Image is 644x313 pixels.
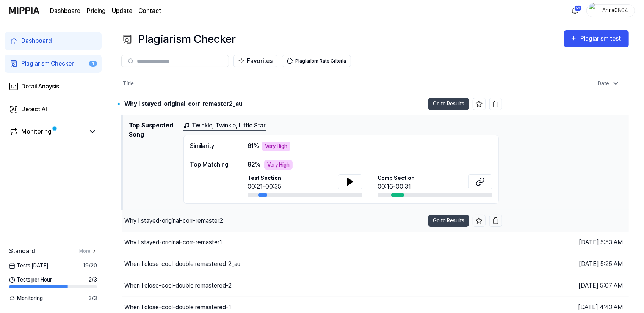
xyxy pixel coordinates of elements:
a: More [79,248,97,255]
div: Why I stayed-original-corr-remaster2 [124,216,223,225]
div: Plagiarism Checker [21,59,74,68]
div: Plagiarism Checker [121,30,236,47]
span: 2 / 3 [89,276,97,284]
button: Plagiarism test [564,30,629,47]
button: Go to Results [428,98,469,110]
a: Update [112,6,132,16]
div: Detail Anaysis [21,82,59,91]
div: Monitoring [21,127,52,136]
span: Test Section [248,174,281,182]
div: Why I stayed-original-corr-remaster2_au [124,99,243,109]
a: Twinkle, Twinkle, Little Star [183,121,266,131]
td: [DATE] 6:10 AM [502,210,629,231]
div: 1 [89,61,97,67]
div: Date [595,77,623,90]
td: [DATE] 1:10 PM [502,93,629,115]
span: Standard [9,247,35,256]
div: Dashboard [21,36,52,46]
div: When I close-cool-double remastered-2 [124,281,232,290]
div: 53 [574,5,582,11]
div: Top Matching [190,160,232,169]
button: 알림53 [569,5,581,17]
span: 61 % [248,142,259,151]
button: Go to Results [428,215,469,227]
span: Comp Section [378,174,415,182]
div: Similarity [190,142,232,151]
a: Contact [138,6,161,16]
h1: Top Suspected Song [129,121,177,204]
img: delete [492,217,500,225]
a: Monitoring [9,127,85,136]
div: When I close-cool-double remastered-1 [124,303,231,312]
td: [DATE] 5:25 AM [502,253,629,275]
div: Detect AI [21,105,47,114]
button: Plagiarism Rate Criteria [282,55,351,67]
a: Detail Anaysis [5,77,102,96]
div: When I close-cool-double remastered-2_au [124,260,240,269]
a: Plagiarism Checker1 [5,55,102,73]
span: Tests [DATE] [9,262,48,270]
span: 3 / 3 [88,294,97,302]
span: 82 % [248,160,260,169]
div: Why I stayed-original-corr-remaster1 [124,238,222,247]
span: Tests per Hour [9,276,52,284]
th: Title [122,75,502,93]
button: profileAnna0804 [586,4,635,17]
div: Anna0804 [600,6,630,14]
div: Very High [264,160,293,170]
img: 알림 [570,6,580,15]
div: Plagiarism test [580,34,623,44]
a: Dashboard [50,6,81,16]
span: 19 / 20 [83,262,97,270]
td: [DATE] 5:53 AM [502,231,629,253]
div: Very High [262,142,290,151]
div: 00:21-00:35 [248,182,281,191]
img: profile [589,3,598,18]
td: [DATE] 5:07 AM [502,275,629,296]
a: Dashboard [5,32,102,50]
button: Favorites [233,55,277,67]
a: Detect AI [5,100,102,118]
span: Monitoring [9,294,43,302]
img: delete [492,100,500,108]
div: 00:16-00:31 [378,182,415,191]
button: Pricing [87,6,106,16]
